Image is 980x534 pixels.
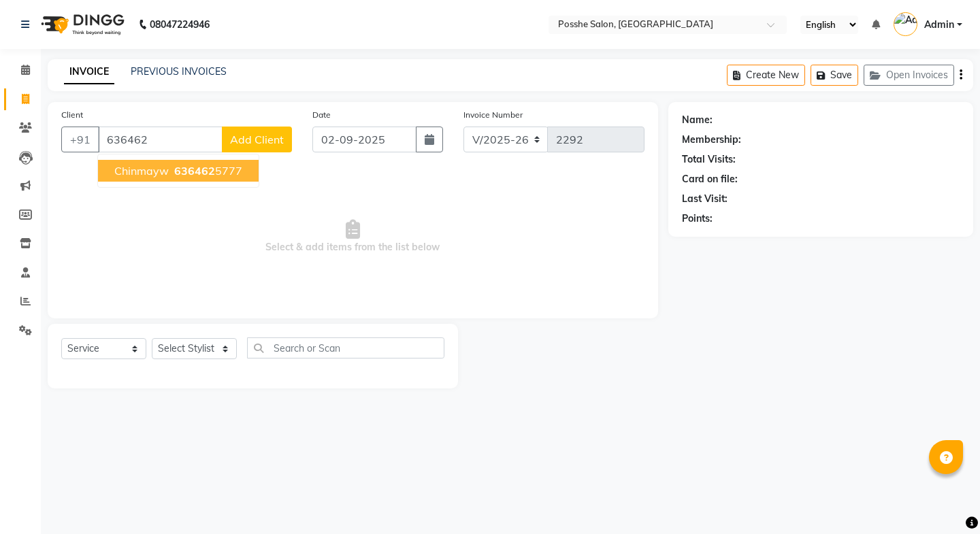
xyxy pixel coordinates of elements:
div: Card on file: [682,172,738,186]
span: Add Client [230,133,284,146]
input: Search or Scan [247,337,444,358]
img: Admin [894,12,917,36]
div: Last Visit: [682,192,728,206]
button: +91 [61,127,99,152]
a: PREVIOUS INVOICES [131,65,227,78]
button: Open Invoices [864,65,954,86]
iframe: chat widget [923,480,966,520]
label: Invoice Number [463,109,523,121]
img: logo [35,5,128,44]
b: 08047224946 [150,5,210,44]
button: Save [811,65,858,86]
a: INVOICE [64,60,114,84]
div: Membership: [682,133,741,147]
ngb-highlight: 5777 [171,164,242,178]
label: Date [312,109,331,121]
div: Name: [682,113,713,127]
input: Search by Name/Mobile/Email/Code [98,127,223,152]
span: Admin [924,18,954,32]
div: Points: [682,212,713,226]
button: Add Client [222,127,292,152]
span: Select & add items from the list below [61,169,644,305]
label: Client [61,109,83,121]
button: Create New [727,65,805,86]
span: 636462 [174,164,215,178]
span: chinmayw [114,164,169,178]
div: Total Visits: [682,152,736,167]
